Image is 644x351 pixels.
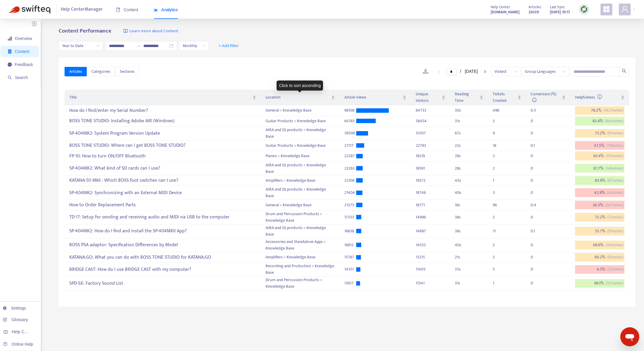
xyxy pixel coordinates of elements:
div: 84733 [416,107,446,114]
th: Article Views [340,90,411,105]
div: 0 [531,165,542,172]
div: 43 s [455,177,483,184]
span: book [116,8,120,12]
span: Learn more about Content [129,28,178,35]
div: 86.1 % [575,279,624,288]
div: 40 s [455,189,483,196]
div: 0 [531,280,542,286]
td: AIRA and DJ products > Knowledge Base [261,126,339,140]
div: 64765 [344,118,356,124]
span: Analytics [154,7,178,12]
div: 17553 [344,214,356,220]
div: 78.2 % [575,106,624,115]
strong: [DATE] 10:17 [550,9,570,15]
div: SP-404MK2: What kind of SD cards can I use? [69,163,256,173]
div: 1 [493,177,505,184]
div: 60.2 % [575,253,624,262]
td: Guitar Products > Knowledge Base [261,116,339,127]
div: 3 [493,153,505,159]
td: AIRA and DJ products > Knowledge Base [261,162,339,176]
iframe: メッセージングウィンドウを開くボタン [620,327,639,346]
div: 72.2 % [575,213,624,222]
div: BOSS TONE STUDIO: Where can I get BOSS TONE STUDIO? [69,141,256,150]
div: 9 [493,130,505,136]
div: 87.7 % [575,164,624,173]
span: appstore [603,6,610,13]
th: Reading Time [450,90,488,105]
img: image-link [123,29,128,33]
span: ( 97 votes) [607,130,623,136]
span: Group Languages [525,67,565,76]
img: Swifteq [9,5,50,14]
div: 83.9 % [575,176,624,185]
div: How do I find/enter my Serial Number? [69,106,256,115]
div: 4.5 % [575,265,624,274]
div: 2 [493,214,505,220]
button: Articles [65,67,87,76]
div: 67 s [455,130,483,136]
div: 39506 [344,130,356,136]
a: Learn more about Content [123,28,178,35]
span: Feedback [15,62,33,67]
div: 18746 [416,189,446,196]
div: KATANA-50 MkII : Which BOSS foot switches can I use? [69,176,256,186]
span: search [8,75,12,80]
span: Help Center [491,4,510,10]
div: 0.5 [531,107,542,114]
div: 73.2 % [575,129,624,138]
img: sync.dc5367851b00ba804db3.png [580,6,588,13]
span: Tickets Created [493,91,517,104]
div: 18219 [416,153,446,159]
span: Article Views [344,94,402,101]
div: 14897 [416,228,446,234]
div: 5 [493,266,505,273]
span: ( 247 votes) [605,202,623,208]
td: Amplifiers > Knowledge Base [261,252,339,263]
span: Content [15,49,29,54]
div: 11 [493,228,505,234]
span: ( 72 votes) [607,214,623,220]
span: Overview [15,36,32,41]
div: 0.1 [531,228,542,234]
div: 16812 [344,242,356,248]
div: 24.3 % [575,201,624,210]
td: Pianos > Knowledge Base [261,151,339,162]
div: 31 s [455,280,483,286]
span: ( 843 votes) [605,118,623,124]
span: Unique Visitors [416,91,441,104]
a: Online Help [3,342,33,347]
div: 18591 [416,165,446,172]
td: Drum and Percussion Products > Knowledge Base [261,210,339,224]
td: Guitar Products > Knowledge Base [261,140,339,151]
div: 40 s [455,242,483,248]
div: How to Order Replacement Parts [69,200,256,210]
span: Reading Time [455,91,478,104]
div: 28 s [455,165,483,172]
span: Articles [529,4,541,10]
span: Categories [91,68,110,75]
div: 58454 [416,118,446,124]
div: BOSS TONE STUDIO: Installing Adobe AIR (Windows) [69,116,256,126]
th: Tickets Created [488,90,526,105]
div: 69.6 % [575,241,624,249]
div: 30 s [455,107,483,114]
div: 2 [493,242,505,248]
span: search [622,69,627,73]
div: 27117 [344,142,356,149]
span: area-chart [154,8,158,12]
span: Articles [69,68,82,75]
div: 35 s [455,266,483,273]
span: Title [69,94,251,101]
div: 0 [531,189,542,196]
div: 14533 [416,242,446,248]
button: Sections [115,67,139,76]
th: Unique Visitors [411,90,450,105]
div: Click to sort ascending [277,80,323,91]
div: 55.7 % [575,227,624,236]
span: ( 102 votes) [606,242,623,248]
span: swap-right [136,44,141,48]
div: 18 s [455,202,483,208]
div: 2 [493,165,505,172]
span: Monthly [183,41,205,50]
span: Content [116,7,138,12]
